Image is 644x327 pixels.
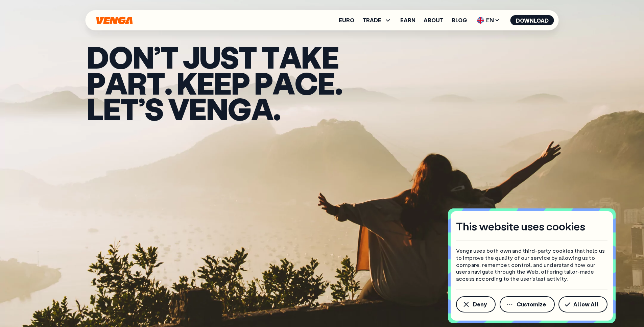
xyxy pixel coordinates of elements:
span: TRADE [362,16,392,24]
span: r [127,70,147,96]
span: N [133,44,154,70]
span: O [109,44,133,70]
a: About [424,18,444,23]
span: . [273,96,280,122]
svg: Home [96,17,134,24]
span: u [199,44,220,70]
p: Venga uses both own and third-party cookies that help us to improve the quality of our service by... [456,247,607,282]
span: Deny [473,302,487,307]
span: Allow All [573,302,599,307]
span: ’ [138,96,145,122]
span: a [105,70,127,96]
span: s [145,96,163,122]
span: L [87,96,103,122]
a: Euro [339,18,354,23]
span: t [160,44,178,70]
a: Earn [400,18,415,23]
span: t [147,70,165,96]
span: p [87,70,105,96]
span: t [239,44,257,70]
span: ’ [154,44,160,70]
span: p [231,70,249,96]
span: a [272,70,294,96]
span: k [301,44,321,70]
span: c [294,70,317,96]
button: Allow All [558,296,607,312]
h4: This website uses cookies [456,219,585,233]
span: e [103,96,120,122]
span: Customize [517,302,546,307]
span: s [220,44,239,70]
span: D [87,44,109,70]
span: EN [475,15,502,26]
a: Blog [452,18,467,23]
span: p [254,70,272,96]
span: j [183,44,199,70]
span: t [261,44,279,70]
span: . [165,70,172,96]
span: a [279,44,301,70]
span: a [251,96,273,122]
span: . [335,70,342,96]
span: e [317,70,335,96]
span: e [321,44,339,70]
span: K [176,70,197,96]
span: e [214,70,231,96]
span: v [168,96,189,122]
button: Deny [456,296,496,312]
span: t [120,96,138,122]
button: Customize [500,296,555,312]
img: flag-uk [477,17,484,24]
span: e [189,96,206,122]
span: n [206,96,228,122]
span: g [228,96,251,122]
span: e [197,70,214,96]
span: TRADE [362,18,381,23]
button: Download [510,15,554,25]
